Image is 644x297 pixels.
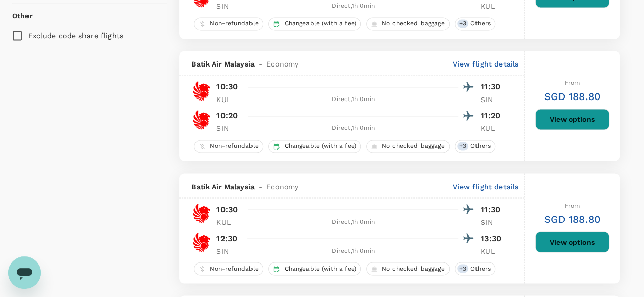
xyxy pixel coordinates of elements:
[457,264,468,273] span: + 3
[481,81,506,93] p: 11:30
[194,140,263,153] div: Non-refundable
[248,1,458,11] div: Direct , 1h 0min
[481,246,506,256] p: KUL
[191,232,212,252] img: OD
[266,59,298,69] span: Economy
[206,142,263,150] span: Non-refundable
[481,94,506,105] p: SIN
[453,59,518,69] p: View flight details
[248,94,458,105] div: Direct , 1h 0min
[453,181,518,191] p: View flight details
[255,59,266,69] span: -
[216,94,242,105] p: KUL
[216,123,242,134] p: SIN
[466,19,495,28] span: Others
[455,17,495,30] div: +3Others
[268,17,360,30] div: Changeable (with a fee)
[466,142,495,150] span: Others
[216,217,242,227] p: KUL
[535,109,609,130] button: View options
[248,217,458,227] div: Direct , 1h 0min
[455,140,495,153] div: +3Others
[8,256,41,289] iframe: Button to launch messaging window
[280,142,360,150] span: Changeable (with a fee)
[535,231,609,252] button: View options
[216,203,238,215] p: 10:30
[481,203,506,215] p: 11:30
[280,264,360,273] span: Changeable (with a fee)
[248,123,458,134] div: Direct , 1h 0min
[191,110,212,130] img: OD
[206,264,263,273] span: Non-refundable
[366,140,450,153] div: No checked baggage
[481,232,506,244] p: 13:30
[565,79,580,86] span: From
[565,202,580,209] span: From
[481,217,506,227] p: SIN
[455,262,495,275] div: +3Others
[191,59,255,69] span: Batik Air Malaysia
[268,262,360,275] div: Changeable (with a fee)
[191,203,212,223] img: OD
[12,11,33,21] p: Other
[466,264,495,273] span: Others
[194,262,263,275] div: Non-refundable
[216,110,238,122] p: 10:20
[248,246,458,256] div: Direct , 1h 0min
[481,123,506,134] p: KUL
[216,246,242,256] p: SIN
[280,19,360,28] span: Changeable (with a fee)
[206,19,263,28] span: Non-refundable
[28,30,123,41] p: Exclude code share flights
[191,181,255,191] span: Batik Air Malaysia
[366,17,450,30] div: No checked baggage
[268,140,360,153] div: Changeable (with a fee)
[216,1,242,11] p: SIN
[255,181,266,191] span: -
[216,81,238,93] p: 10:30
[378,19,449,28] span: No checked baggage
[216,232,237,244] p: 12:30
[191,81,212,101] img: OD
[378,142,449,150] span: No checked baggage
[457,142,468,150] span: + 3
[266,181,298,191] span: Economy
[457,19,468,28] span: + 3
[481,1,506,11] p: KUL
[378,264,449,273] span: No checked baggage
[544,88,601,105] h6: SGD 188.80
[366,262,450,275] div: No checked baggage
[481,110,506,122] p: 11:20
[544,211,601,227] h6: SGD 188.80
[194,17,263,30] div: Non-refundable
